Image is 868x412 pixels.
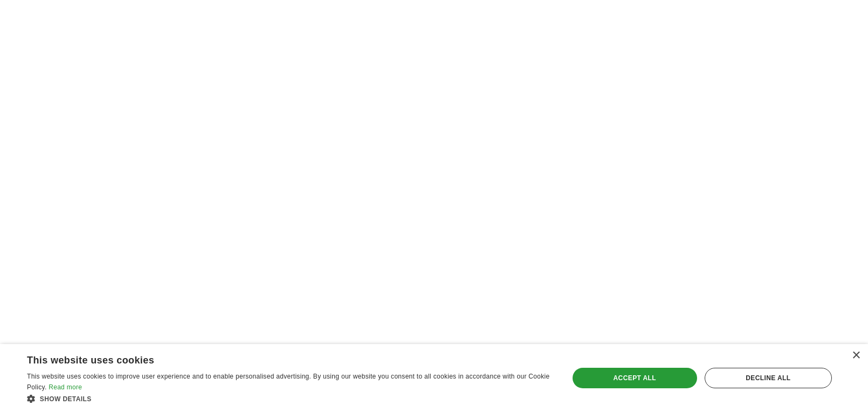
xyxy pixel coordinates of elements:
[49,383,82,391] a: Read more, opens a new window
[40,395,92,403] span: Show details
[852,352,860,360] div: Close
[27,351,526,367] div: This website uses cookies
[27,373,550,391] span: This website uses cookies to improve user experience and to enable personalised advertising. By u...
[573,368,697,388] div: Accept all
[705,368,832,388] div: Decline all
[27,393,553,404] div: Show details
